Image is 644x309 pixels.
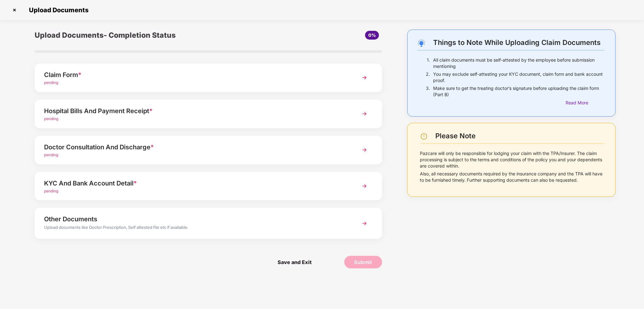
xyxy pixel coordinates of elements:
[426,85,430,98] p: 3.
[427,57,430,69] p: 1.
[23,6,92,14] span: Upload Documents
[44,106,345,116] div: Hospital Bills And Payment Receipt
[9,5,20,15] img: svg+xml;base64,PHN2ZyBpZD0iQ3Jvc3MtMzJ4MzIiIHhtbG5zPSJodHRwOi8vd3d3LnczLm9yZy8yMDAwL3N2ZyIgd2lkdG...
[359,144,370,156] img: svg+xml;base64,PHN2ZyBpZD0iTmV4dCIgeG1sbnM9Imh0dHA6Ly93d3cudzMub3JnLzIwMDAvc3ZnIiB3aWR0aD0iMzYiIG...
[433,71,605,84] p: You may exclude self-attesting your KYC document, claim form and bank account proof.
[271,256,318,268] span: Save and Exit
[44,116,58,121] span: pending
[44,214,345,224] div: Other Documents
[368,32,376,38] span: 0%
[420,150,605,169] p: Pazcare will only be responsible for lodging your claim with the TPA/Insurer. The claim processin...
[433,38,605,47] div: Things to Note While Uploading Claim Documents
[426,71,430,84] p: 2.
[44,152,58,157] span: pending
[420,133,428,140] img: svg+xml;base64,PHN2ZyBpZD0iV2FybmluZ18tXzI0eDI0IiBkYXRhLW5hbWU9Ildhcm5pbmcgLSAyNHgyNCIgeG1sbnM9Im...
[433,85,605,98] p: Make sure to get the treating doctor’s signature before uploading the claim form (Part B)
[44,80,58,85] span: pending
[433,57,605,69] p: All claim documents must be self-attested by the employee before submission mentioning
[420,171,605,183] p: Also, all necessary documents required by the insurance company and the TPA will have to be furni...
[566,99,605,106] div: Read More
[44,178,345,188] div: KYC And Bank Account Detail
[359,108,370,119] img: svg+xml;base64,PHN2ZyBpZD0iTmV4dCIgeG1sbnM9Imh0dHA6Ly93d3cudzMub3JnLzIwMDAvc3ZnIiB3aWR0aD0iMzYiIG...
[44,142,345,152] div: Doctor Consultation And Discharge
[35,30,266,41] div: Upload Documents- Completion Status
[436,132,605,140] div: Please Note
[344,256,382,268] button: Submit
[359,218,370,229] img: svg+xml;base64,PHN2ZyBpZD0iTmV4dCIgeG1sbnM9Imh0dHA6Ly93d3cudzMub3JnLzIwMDAvc3ZnIiB3aWR0aD0iMzYiIG...
[359,72,370,83] img: svg+xml;base64,PHN2ZyBpZD0iTmV4dCIgeG1sbnM9Imh0dHA6Ly93d3cudzMub3JnLzIwMDAvc3ZnIiB3aWR0aD0iMzYiIG...
[44,70,345,80] div: Claim Form
[359,180,370,192] img: svg+xml;base64,PHN2ZyBpZD0iTmV4dCIgeG1sbnM9Imh0dHA6Ly93d3cudzMub3JnLzIwMDAvc3ZnIiB3aWR0aD0iMzYiIG...
[44,189,58,193] span: pending
[44,224,345,232] div: Upload documents like Doctor Prescription, Self attested file etc if available.
[418,39,425,47] img: svg+xml;base64,PHN2ZyB4bWxucz0iaHR0cDovL3d3dy53My5vcmcvMjAwMC9zdmciIHdpZHRoPSIyNC4wOTMiIGhlaWdodD...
